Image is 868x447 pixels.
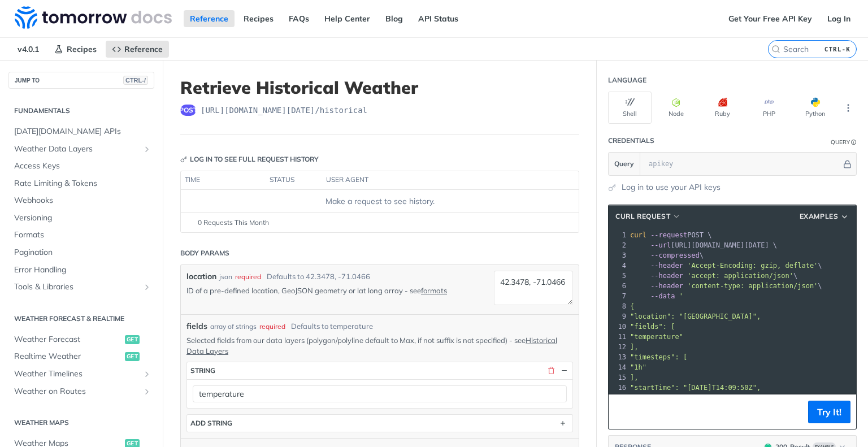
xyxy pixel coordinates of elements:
[622,181,721,193] a: Log in to use your API keys
[650,251,700,259] span: --compressed
[186,271,216,283] label: location
[8,158,154,175] a: Access Keys
[14,351,122,362] span: Realtime Weather
[630,384,761,392] span: "startTime": "[DATE]T14:09:50Z",
[142,145,151,154] button: Show subpages for Weather Data Layers
[14,281,140,293] span: Tools & Libraries
[609,352,628,362] div: 13
[8,123,154,140] a: [DATE][DOMAIN_NAME] APIs
[831,138,850,146] div: Query
[630,251,704,259] span: \
[8,210,154,227] a: Versioning
[630,282,822,290] span: \
[609,301,628,311] div: 8
[8,279,154,296] a: Tools & LibrariesShow subpages for Tools & Libraries
[259,322,285,332] div: required
[142,283,151,292] button: Show subpages for Tools & Libraries
[14,386,140,397] span: Weather on Routes
[180,156,187,163] svg: Key
[14,144,140,155] span: Weather Data Layers
[609,271,628,281] div: 5
[608,136,654,146] div: Credentials
[180,154,319,164] div: Log in to see full request history
[687,272,793,280] span: 'accept: application/json'
[701,92,744,124] button: Ruby
[187,362,572,379] button: string
[322,171,556,189] th: user agent
[67,44,97,54] span: Recipes
[266,171,322,189] th: status
[609,250,628,261] div: 3
[609,261,628,271] div: 4
[291,321,373,332] div: Defaults to temperature
[14,247,151,258] span: Pagination
[687,262,818,270] span: 'Accept-Encoding: gzip, deflate'
[124,44,163,54] span: Reference
[190,366,215,375] div: string
[8,72,154,89] button: JUMP TOCTRL-/
[840,99,857,116] button: More Languages
[630,241,777,249] span: [URL][DOMAIN_NAME][DATE] \
[843,103,853,113] svg: More ellipsis
[235,272,261,282] div: required
[186,285,477,296] p: ID of a pre-defined location, GeoJSON geometry or lat long array - see
[747,92,791,124] button: PHP
[15,6,172,29] img: Tomorrow.io Weather API Docs
[237,10,280,27] a: Recipes
[630,231,646,239] span: curl
[630,313,761,320] span: "location": "[GEOGRAPHIC_DATA]",
[219,272,232,282] div: json
[650,272,683,280] span: --header
[8,383,154,400] a: Weather on RoutesShow subpages for Weather on Routes
[609,311,628,322] div: 9
[609,332,628,342] div: 11
[14,229,151,241] span: Formats
[793,92,837,124] button: Python
[8,314,154,324] h2: Weather Forecast & realtime
[831,138,857,146] div: QueryInformation
[8,348,154,365] a: Realtime Weatherget
[267,271,370,283] div: Defaults to 42.3478, -71.0466
[609,372,628,383] div: 15
[609,342,628,352] div: 12
[8,331,154,348] a: Weather Forecastget
[822,44,853,55] kbd: CTRL-K
[421,286,447,295] a: formats
[546,366,556,376] button: Delete
[630,353,687,361] span: "timesteps": [
[609,362,628,372] div: 14
[198,218,269,228] span: 0 Requests This Month
[608,92,652,124] button: Shell
[14,368,140,380] span: Weather Timelines
[14,195,151,206] span: Webhooks
[186,320,207,332] span: fields
[611,211,685,222] button: cURL Request
[615,211,670,222] span: cURL Request
[201,105,367,116] span: https://api.tomorrow.io/v4/historical
[722,10,818,27] a: Get Your Free API Key
[630,272,797,280] span: \
[318,10,376,27] a: Help Center
[630,323,675,331] span: "fields": [
[125,352,140,361] span: get
[11,41,45,58] span: v4.0.1
[808,401,850,423] button: Try It!
[186,335,573,355] p: Selected fields from our data layers (polygon/polyline default to Max, if not suffix is not speci...
[609,322,628,332] div: 10
[180,248,229,258] div: Body Params
[8,141,154,158] a: Weather Data LayersShow subpages for Weather Data Layers
[687,282,818,290] span: 'content-type: application/json'
[608,75,646,85] div: Language
[210,322,257,332] div: array of strings
[186,336,557,355] a: Historical Data Layers
[48,41,103,58] a: Recipes
[123,76,148,85] span: CTRL-/
[630,374,638,381] span: ],
[283,10,315,27] a: FAQs
[643,153,841,175] input: apikey
[851,140,857,145] i: Information
[142,387,151,396] button: Show subpages for Weather on Routes
[14,178,151,189] span: Rate Limiting & Tokens
[8,262,154,279] a: Error Handling
[630,262,822,270] span: \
